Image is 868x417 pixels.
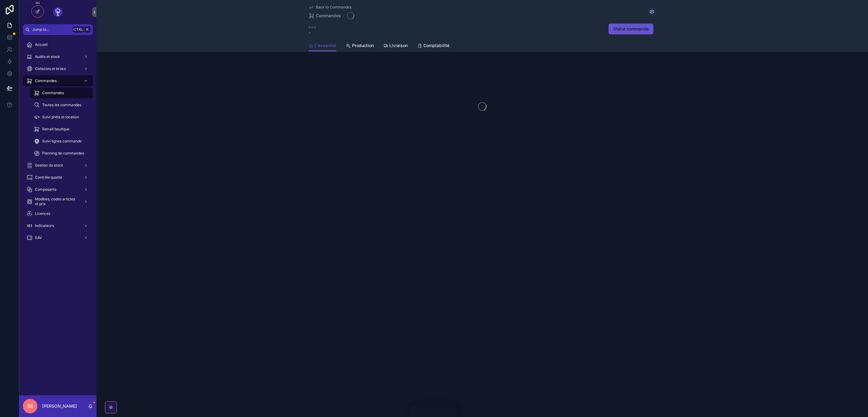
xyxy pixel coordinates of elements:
[35,42,48,47] span: Accueil
[35,66,66,71] span: Collectes et broke
[30,148,93,159] a: Planning de commandes
[309,40,336,52] a: L'essentiel
[35,187,56,192] span: Composants
[42,91,64,95] span: Commandes
[23,220,93,231] a: Indicateurs
[42,403,77,409] p: [PERSON_NAME]
[27,403,33,410] span: SS
[35,163,63,168] span: Gestion du stock
[23,39,93,50] a: Accueil
[23,232,93,243] a: SAV
[30,100,93,110] a: Toutes les commandes
[42,151,84,156] span: Planning de commandes
[32,27,71,32] span: Jump to...
[315,43,336,49] span: L'essentiel
[19,35,96,251] div: scrollable content
[352,43,374,49] span: Production
[23,196,93,207] a: Modèles, codes articles et prix
[417,40,449,52] a: Comptabilité
[30,124,93,135] a: Retrait boutique
[613,26,649,32] span: Statut commande
[30,112,93,123] a: Suivi prêts et location
[23,51,93,62] a: Audits et stock
[609,24,653,34] button: Statut commande
[309,5,351,10] a: Back to Commandes
[346,40,374,52] a: Production
[73,27,84,33] span: Ctrl
[35,235,42,240] span: SAV
[30,136,93,147] a: Suivi lignes commande
[85,27,90,32] span: K
[35,197,79,206] span: Modèles, codes articles et prix
[35,78,57,83] span: Commandes
[23,63,93,74] a: Collectes et broke
[23,184,93,195] a: Composants
[423,43,449,49] span: Comptabilité
[42,127,69,132] span: Retrait boutique
[35,54,60,59] span: Audits et stock
[316,13,341,19] span: Commandes
[35,223,54,228] span: Indicateurs
[42,139,82,144] span: Suivi lignes commande
[30,88,93,98] a: Commandes
[35,175,62,180] span: Contrôle qualité
[23,172,93,183] a: Contrôle qualité
[42,103,81,107] span: Toutes les commandes
[23,24,93,35] button: Jump to...CtrlK
[309,13,341,19] a: Commandes
[389,43,408,49] span: Livraison
[316,5,351,10] span: Back to Commandes
[53,7,63,17] img: App logo
[23,160,93,171] a: Gestion du stock
[35,211,50,216] span: Licences
[42,115,79,119] span: Suivi prêts et location
[383,40,408,52] a: Livraison
[23,75,93,86] a: Commandes
[23,208,93,219] a: Licences
[309,29,316,36] span: -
